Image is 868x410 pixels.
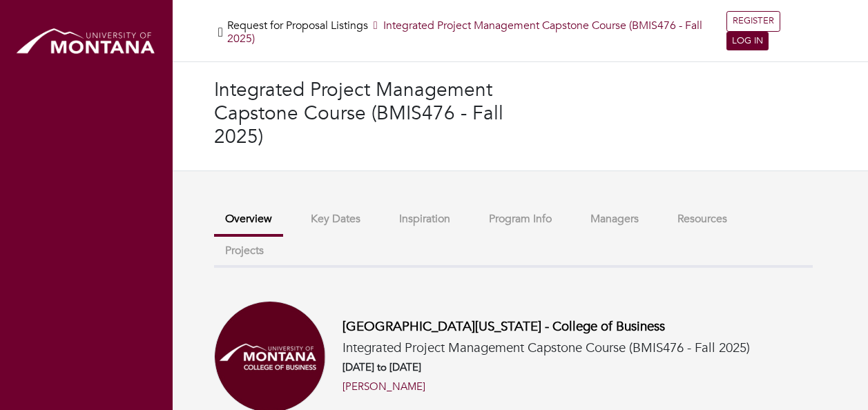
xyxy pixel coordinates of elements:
button: Projects [214,236,275,266]
img: montana_logo.png [14,24,159,61]
h6: [DATE] to [DATE] [343,361,750,373]
h3: Integrated Project Management Capstone Course (BMIS476 - Fall 2025) [214,79,521,148]
a: [GEOGRAPHIC_DATA][US_STATE] - College of Business [343,318,665,335]
h5: Integrated Project Management Capstone Course (BMIS476 - Fall 2025) [227,19,726,46]
button: Managers [579,204,650,234]
button: Program Info [478,204,563,234]
a: Request for Proposal Listings [227,18,368,33]
a: REGISTER [726,11,780,32]
a: LOG IN [726,32,769,51]
a: [PERSON_NAME] [343,379,425,395]
button: Key Dates [300,204,372,234]
button: Resources [666,204,738,234]
h5: Integrated Project Management Capstone Course (BMIS476 - Fall 2025) [343,340,750,356]
button: Overview [214,204,283,237]
button: Inspiration [388,204,461,234]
